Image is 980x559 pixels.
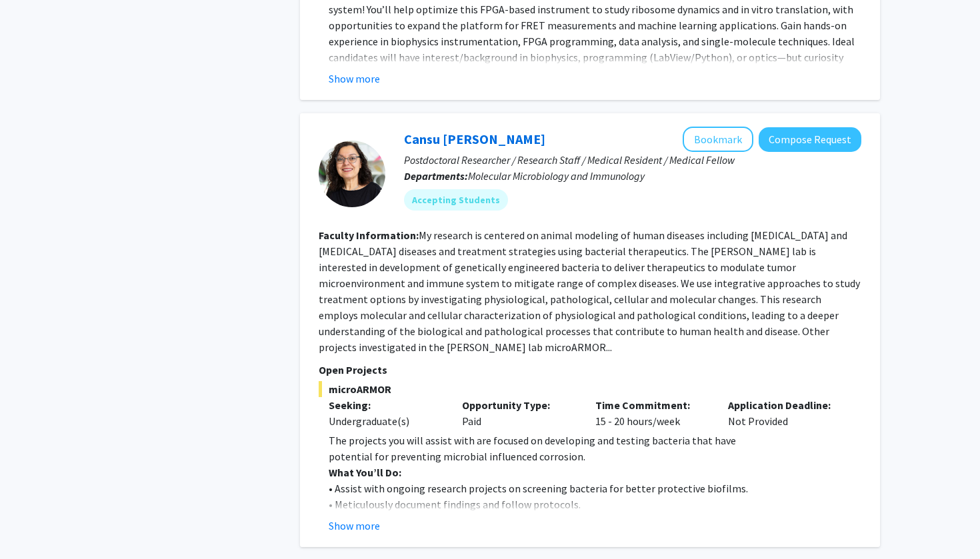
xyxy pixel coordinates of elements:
[329,432,861,448] p: The projects you will assist with are focused on developing and testing bacteria that have
[468,169,645,183] span: Molecular Microbiology and Immunology
[462,397,575,413] p: Opportunity Type:
[595,397,709,413] p: Time Commitment:
[452,397,585,429] div: Paid
[329,413,442,429] div: Undergraduate(s)
[319,229,860,354] fg-read-more: My research is centered on animal modeling of human diseases including [MEDICAL_DATA] and [MEDICA...
[319,229,419,242] b: Faculty Information:
[329,496,861,512] p: • Meticulously document findings and follow protocols.
[329,466,401,479] strong: What You’ll Do:
[329,518,380,534] button: Show more
[404,189,508,211] mat-chip: Accepting Students
[10,499,57,549] iframe: Chat
[319,381,861,397] span: microARMOR
[728,397,841,413] p: Application Deadline:
[683,127,753,152] button: Add Cansu Agca to Bookmarks
[329,448,861,464] p: potential for preventing microbial influenced corrosion.
[329,71,380,87] button: Show more
[585,397,719,429] div: 15 - 20 hours/week
[319,362,861,378] p: Open Projects
[329,397,442,413] p: Seeking:
[404,169,468,183] b: Departments:
[404,131,545,147] a: Cansu [PERSON_NAME]
[329,480,861,496] p: • Assist with ongoing research projects on screening bacteria for better protective biofilms.
[718,397,851,429] div: Not Provided
[404,152,861,168] p: Postdoctoral Researcher / Research Staff / Medical Resident / Medical Fellow
[759,127,861,152] button: Compose Request to Cansu Agca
